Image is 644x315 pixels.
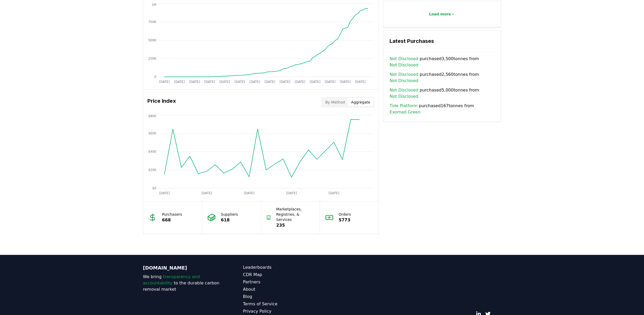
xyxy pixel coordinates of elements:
[339,212,351,217] p: Orders
[280,80,290,84] tspan: [DATE]
[276,207,314,222] p: Marketplaces, Registries, & Services
[295,80,306,84] tspan: [DATE]
[152,186,156,190] tspan: $0
[244,191,254,195] tspan: [DATE]
[390,109,420,115] a: Exomad Green
[390,103,495,115] span: purchased 167 tonnes from
[329,191,339,195] tspan: [DATE]
[243,286,322,293] a: About
[243,272,322,278] a: CDR Map
[390,37,495,45] h3: Latest Purchases
[243,294,322,300] a: Blog
[234,80,245,84] tspan: [DATE]
[148,38,157,42] tspan: 500K
[221,217,238,223] p: 618
[390,56,495,68] span: purchased 3,500 tonnes from
[148,168,156,172] tspan: $200
[189,80,200,84] tspan: [DATE]
[390,71,495,84] span: purchased 2,560 tonnes from
[325,80,336,84] tspan: [DATE]
[204,80,215,84] tspan: [DATE]
[202,191,212,195] tspan: [DATE]
[162,217,182,223] p: 668
[148,57,157,60] tspan: 250K
[152,3,156,7] tspan: 1M
[390,87,418,93] a: Not Disclosed
[276,222,314,228] p: 235
[310,80,320,84] tspan: [DATE]
[148,150,156,153] tspan: $400
[219,80,230,84] tspan: [DATE]
[390,56,418,62] a: Not Disclosed
[390,93,418,100] a: Not Disclosed
[390,78,418,84] a: Not Disclosed
[148,20,157,24] tspan: 750K
[243,308,322,314] a: Privacy Policy
[425,9,459,19] button: Load more
[429,12,451,17] p: Load more
[162,212,182,217] p: Purchasers
[322,98,348,106] button: By Method
[159,191,170,195] tspan: [DATE]
[243,279,322,285] a: Partners
[355,80,366,84] tspan: [DATE]
[147,97,176,107] h3: Price Index
[390,71,418,78] a: Not Disclosed
[148,114,156,118] tspan: $800
[340,80,351,84] tspan: [DATE]
[174,80,185,84] tspan: [DATE]
[286,191,297,195] tspan: [DATE]
[143,274,200,285] span: transparency and accountability
[390,103,417,109] a: Tide Platform
[390,62,418,68] a: Not Disclosed
[143,274,222,293] p: We bring to the durable carbon removal market
[390,87,495,100] span: purchased 5,000 tonnes from
[339,217,351,223] p: 5773
[143,264,222,272] p: [DOMAIN_NAME]
[265,80,275,84] tspan: [DATE]
[243,264,322,271] a: Leaderboards
[148,131,156,135] tspan: $600
[159,80,170,84] tspan: [DATE]
[348,98,373,106] button: Aggregate
[154,75,156,79] tspan: 0
[221,212,238,217] p: Suppliers
[249,80,260,84] tspan: [DATE]
[243,301,322,307] a: Terms of Service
